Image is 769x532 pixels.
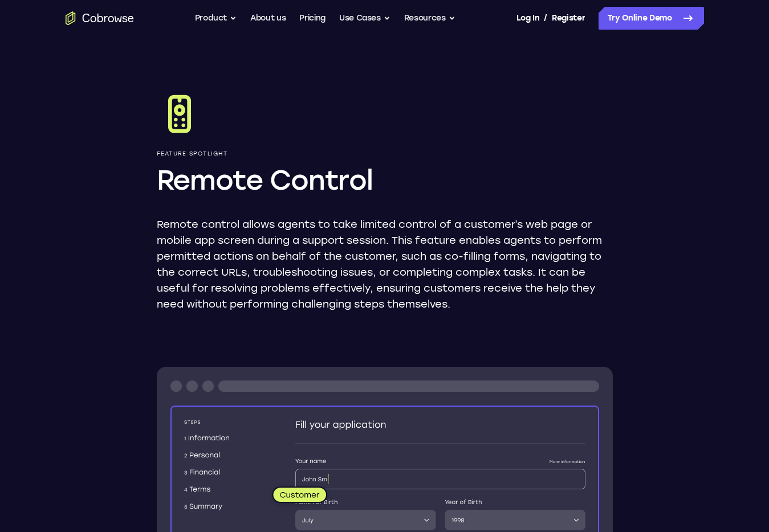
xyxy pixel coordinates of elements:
[157,150,613,157] p: Feature Spotlight
[299,7,325,30] a: Pricing
[544,11,547,25] span: /
[66,11,134,25] a: Go to the home page
[516,7,539,30] a: Log In
[404,7,455,30] button: Resources
[599,7,704,30] a: Try Online Demo
[157,91,202,137] img: Remote Control
[157,216,613,312] p: Remote control allows agents to take limited control of a customer’s web page or mobile app scree...
[552,7,585,30] a: Register
[157,162,613,198] h1: Remote Control
[250,7,286,30] a: About us
[339,7,390,30] button: Use Cases
[195,7,237,30] button: Product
